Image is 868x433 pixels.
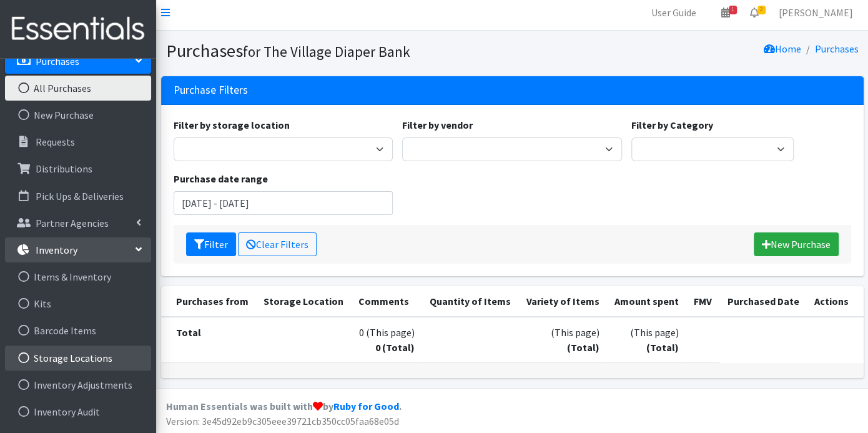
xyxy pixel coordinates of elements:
[5,184,151,209] a: Pick Ups & Deliveries
[5,76,151,101] a: All Purchases
[5,372,151,397] a: Inventory Adjustments
[166,415,399,427] span: Version: 3e45d92eb9c305eee39721cb350cc05faa68e05d
[5,156,151,181] a: Distributions
[375,341,415,354] strong: 0 (Total)
[174,117,290,132] label: Filter by storage location
[36,217,109,229] p: Partner Agencies
[166,40,508,62] h1: Purchases
[806,286,863,317] th: Actions
[646,341,679,354] strong: (Total)
[719,286,806,317] th: Purchased Date
[174,84,248,97] h3: Purchase Filters
[186,232,236,256] button: Filter
[5,102,151,127] a: New Purchase
[764,42,801,55] a: Home
[36,136,75,148] p: Requests
[518,286,606,317] th: Variety of Items
[686,286,719,317] th: FMV
[161,286,256,317] th: Purchases from
[815,42,859,55] a: Purchases
[5,291,151,316] a: Kits
[5,399,151,424] a: Inventory Audit
[36,190,124,202] p: Pick Ups & Deliveries
[5,264,151,289] a: Items & Inventory
[243,42,410,61] small: for The Village Diaper Bank
[402,117,473,132] label: Filter by vendor
[5,8,151,50] img: HumanEssentials
[174,191,393,215] input: January 1, 2011 - December 31, 2011
[5,49,151,74] a: Purchases
[256,286,351,317] th: Storage Location
[36,162,92,175] p: Distributions
[5,346,151,371] a: Storage Locations
[174,171,268,186] label: Purchase date range
[333,400,399,412] a: Ruby for Good
[36,55,79,67] p: Purchases
[5,211,151,236] a: Partner Agencies
[754,232,839,256] a: New Purchase
[5,237,151,262] a: Inventory
[422,286,518,317] th: Quantity of Items
[606,317,686,363] td: (This page)
[518,317,606,363] td: (This page)
[176,326,201,339] strong: Total
[166,400,402,412] strong: Human Essentials was built with by .
[36,244,77,256] p: Inventory
[757,6,766,14] span: 2
[238,232,317,256] a: Clear Filters
[5,129,151,154] a: Requests
[566,341,599,354] strong: (Total)
[351,286,422,317] th: Comments
[606,286,686,317] th: Amount spent
[631,117,713,132] label: Filter by Category
[5,318,151,343] a: Barcode Items
[729,6,737,14] span: 1
[351,317,422,363] td: 0 (This page)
